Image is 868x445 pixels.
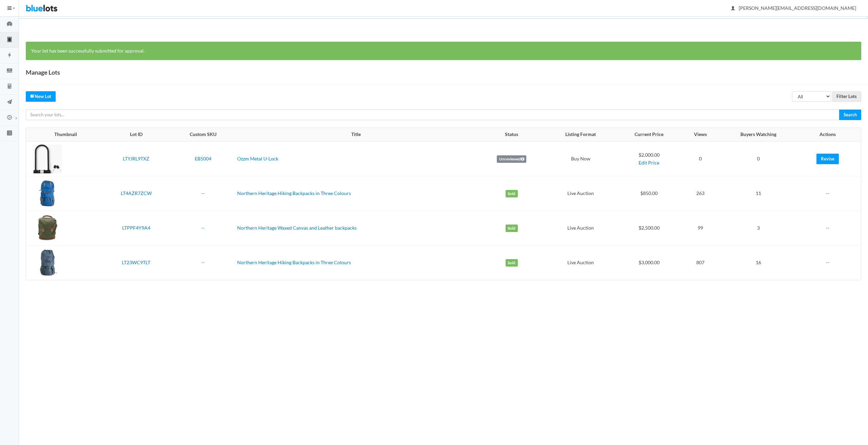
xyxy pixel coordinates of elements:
[31,47,856,55] p: Your lot has been successfully submitted for approval.
[237,190,351,196] a: Northern Heritage Hiking Backpacks in Three Colours
[718,141,799,176] td: 0
[477,128,546,141] th: Status
[799,246,861,280] td: --
[730,5,736,12] ion-icon: person
[546,128,616,141] th: Listing Format
[101,128,171,141] th: Lot ID
[718,211,799,246] td: 3
[201,190,205,196] a: --
[616,141,682,176] td: $2,000.00
[121,190,152,196] a: LT4AZR7ZCW
[26,110,839,120] input: Search your lots...
[201,259,205,265] a: --
[123,156,149,161] a: LTYJRL9TXZ
[506,225,518,232] label: Sold
[237,259,351,265] a: Northern Heritage Hiking Backpacks in Three Colours
[718,246,799,280] td: 16
[234,128,478,141] th: Title
[201,225,205,231] a: --
[195,156,211,161] a: EB5004
[26,128,101,141] th: Thumbnail
[816,154,839,164] a: Revise
[682,211,718,246] td: 99
[731,5,856,11] span: [PERSON_NAME][EMAIL_ADDRESS][DOMAIN_NAME]
[237,156,278,161] a: Ozzm Metal U-Lock
[26,67,60,77] h1: Manage Lots
[546,211,616,246] td: Live Auction
[718,176,799,211] td: 11
[616,211,682,246] td: $2,500.00
[639,160,659,166] a: Edit Price
[546,246,616,280] td: Live Auction
[616,128,682,141] th: Current Price
[799,128,861,141] th: Actions
[832,91,861,102] input: Filter Lots
[506,259,518,267] label: Sold
[237,225,357,231] a: Northern Heritage Waxed Canvas and Leather backpacks
[682,141,718,176] td: 0
[172,128,234,141] th: Custom SKU
[30,94,35,98] ion-icon: create
[546,176,616,211] td: Live Auction
[616,176,682,211] td: $850.00
[26,91,56,102] a: createNew Lot
[799,176,861,211] td: --
[682,176,718,211] td: 263
[122,225,150,231] a: LTPPF4Y9A4
[546,141,616,176] td: Buy Now
[682,128,718,141] th: Views
[497,155,526,163] label: Unreviewed
[616,246,682,280] td: $3,000.00
[122,259,150,265] a: LT23WC9TLT
[839,110,861,120] input: Search
[799,211,861,246] td: --
[718,128,799,141] th: Buyers Watching
[506,190,518,197] label: Sold
[682,246,718,280] td: 807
